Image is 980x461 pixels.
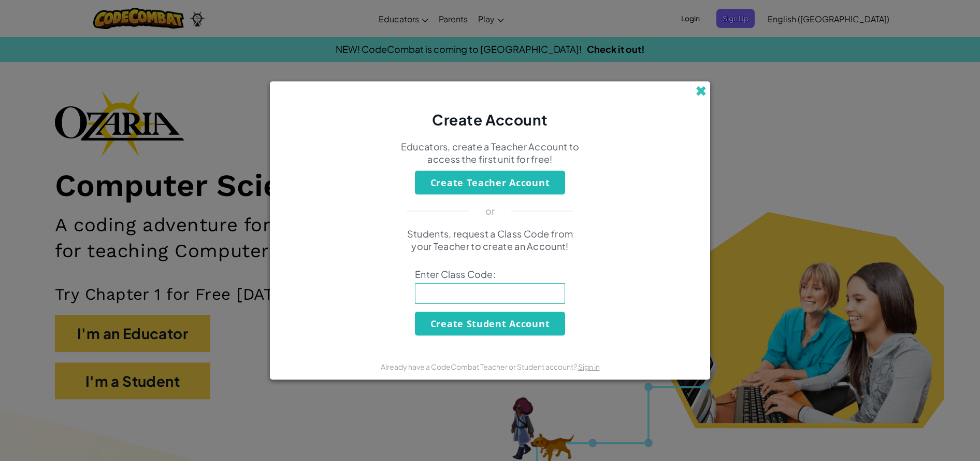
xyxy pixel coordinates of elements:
span: Create Account [432,110,548,129]
a: Sign in [578,362,600,371]
button: Create Teacher Account [415,171,565,194]
p: Educators, create a Teacher Account to access the first unit for free! [399,141,581,165]
span: Already have a CodeCombat Teacher or Student account? [381,362,578,371]
button: Create Student Account [415,312,565,336]
p: or [485,205,495,217]
p: Students, request a Class Code from your Teacher to create an Account! [399,228,581,253]
span: Enter Class Code: [415,268,565,281]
